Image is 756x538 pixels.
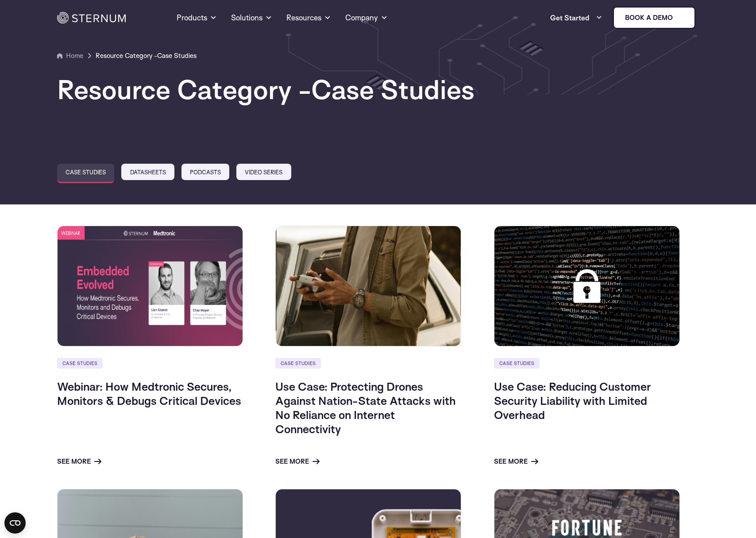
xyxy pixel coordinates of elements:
[550,9,602,27] a: Get Started
[494,379,651,422] a: Use Case: Reducing Customer Security Liability with Limited Overhead
[57,75,699,104] h1: Resource Category -
[494,358,540,369] a: Case Studies
[121,164,174,180] a: Datasheets
[57,50,83,61] a: Home
[494,456,538,467] a: See more
[57,226,243,347] img: Webinar: How Medtronic Secures, Monitors & Debugs Critical Devices
[494,226,680,347] img: Use Case: Reducing Customer Security Liability with Limited Overhead
[345,2,388,34] a: Company
[275,456,320,467] a: See more
[96,50,197,61] a: Resource Category -Case Studies
[231,2,272,34] a: Solutions
[157,51,197,60] span: Case Studies
[181,164,229,180] a: Podcasts
[57,164,114,183] a: Case Studies
[4,512,26,534] button: Open CMP widget
[177,2,217,34] a: Products
[57,456,101,467] a: See more
[676,14,683,21] img: sternum iot
[275,226,461,347] img: Use Case: Protecting Drones Against Nation-State Attacks with No Reliance on Internet Connectivity
[236,164,291,180] a: Video Series
[57,358,103,369] a: Case Studies
[57,379,241,407] a: Webinar: How Medtronic Secures, Monitors & Debugs Critical Devices
[275,379,456,436] a: Use Case: Protecting Drones Against Nation-State Attacks with No Reliance on Internet Connectivity
[613,7,695,29] a: Book a demo
[311,73,474,106] span: Case Studies
[286,2,331,34] a: Resources
[275,358,321,369] a: Case Studies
